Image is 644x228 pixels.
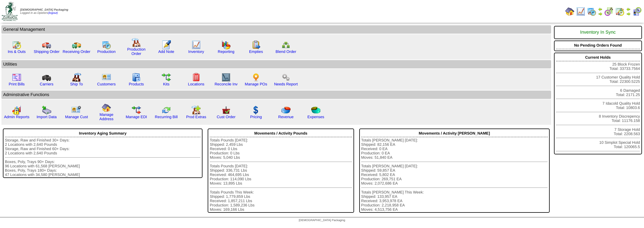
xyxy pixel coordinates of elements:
img: graph2.png [12,106,21,115]
a: Kits [163,82,169,86]
a: Pricing [250,115,262,119]
img: dollar.gif [251,106,261,115]
span: Logged in as Dpieters [20,8,68,15]
a: Shipping Order [34,49,60,54]
a: Locations [188,82,204,86]
a: Manage Address [100,112,114,121]
img: calendarprod.gif [587,7,596,16]
div: Inventory In Sync [556,27,640,38]
span: [DEMOGRAPHIC_DATA] Packaging [299,219,345,222]
div: Current Holds [556,54,640,61]
img: import.gif [42,106,51,115]
a: Revenue [278,115,293,119]
a: Needs Report [274,82,298,86]
a: Blend Order [276,49,296,54]
img: invoice2.gif [12,73,21,82]
a: Ins & Outs [8,49,26,54]
a: Production Order [127,47,146,56]
img: arrowright.gif [626,12,631,16]
img: calendarinout.gif [12,40,21,49]
img: pie_chart2.png [311,106,320,115]
img: arrowleft.gif [598,7,603,12]
a: Customers [97,82,116,86]
img: calendarcustomer.gif [632,7,642,16]
a: Manage Cust [65,115,88,119]
a: Print Bills [9,82,25,86]
img: orders.gif [162,40,171,49]
a: Empties [249,49,263,54]
a: Import Data [37,115,57,119]
img: reconcile.gif [162,106,171,115]
a: Add Note [158,49,174,54]
img: arrowleft.gif [626,7,631,12]
a: Manage POs [245,82,267,86]
img: calendarblend.gif [604,7,614,16]
img: edi.gif [132,106,141,115]
div: Totals [PERSON_NAME] [DATE]: Shipped: 82,156 EA Received: 0 EA Production: 0 EA Moves: 51,840 EA ... [361,138,548,212]
img: factory.gif [132,38,141,47]
img: line_graph.gif [192,40,201,49]
a: Inventory [188,49,204,54]
a: Prod Extras [186,115,206,119]
a: Cust Order [217,115,235,119]
a: Reconcile Inv [215,82,238,86]
a: Ship To [70,82,83,86]
td: General Management [1,25,551,34]
img: workorder.gif [251,40,261,49]
div: No Pending Orders Found [556,42,640,49]
div: Totals Pounds [DATE]: Shipped: 2,459 Lbs Received: 0 Lbs Production: 0 Lbs Moves: 5,040 Lbs Total... [210,138,352,212]
img: po.png [251,73,261,82]
div: Inventory Aging Summary [5,130,200,137]
img: network.png [281,40,291,49]
a: Manage EDI [126,115,147,119]
img: zoroco-logo-small.webp [2,2,18,21]
img: pie_chart.png [281,106,291,115]
td: Utilities [1,60,551,68]
a: Recurring Bill [155,115,177,119]
img: calendarinout.gif [615,7,624,16]
a: Products [129,82,144,86]
div: 25 Block Frozen Total: 33733.7564 17 Customer Quality Hold Total: 22300.5225 6 Damaged Total: 217... [554,53,642,154]
img: workflow.png [281,73,291,82]
img: cust_order.png [221,106,231,115]
img: cabinet.gif [132,73,141,82]
img: line_graph.gif [576,7,585,16]
div: Movements / Activity Pounds [210,130,352,137]
img: home.gif [565,7,574,16]
a: Carriers [40,82,53,86]
img: graph.gif [221,40,231,49]
img: truck3.gif [42,73,51,82]
img: line_graph2.gif [221,73,231,82]
a: Receiving Order [63,49,90,54]
a: Expenses [307,115,324,119]
a: Production [97,49,116,54]
img: prodextras.gif [192,106,201,115]
a: (logout) [48,12,58,15]
img: managecust.png [71,106,82,115]
img: truck.gif [42,40,51,49]
img: truck2.gif [72,40,81,49]
img: factory2.gif [72,73,81,82]
a: Reporting [218,49,234,54]
img: workflow.gif [162,73,171,82]
td: Adminstrative Functions [1,91,551,99]
img: arrowright.gif [598,12,603,16]
span: [DEMOGRAPHIC_DATA] Packaging [20,8,68,12]
div: Movements / Activity [PERSON_NAME] [361,130,548,137]
a: Admin Reports [4,115,29,119]
div: Storage, Raw and Finished 30+ Days: 2 Locations with 2,640 Pounds Storage, Raw and Finished 60+ D... [5,138,200,177]
img: calendarprod.gif [102,40,111,49]
img: locations.gif [192,73,201,82]
img: home.gif [102,103,111,112]
img: customers.gif [102,73,111,82]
